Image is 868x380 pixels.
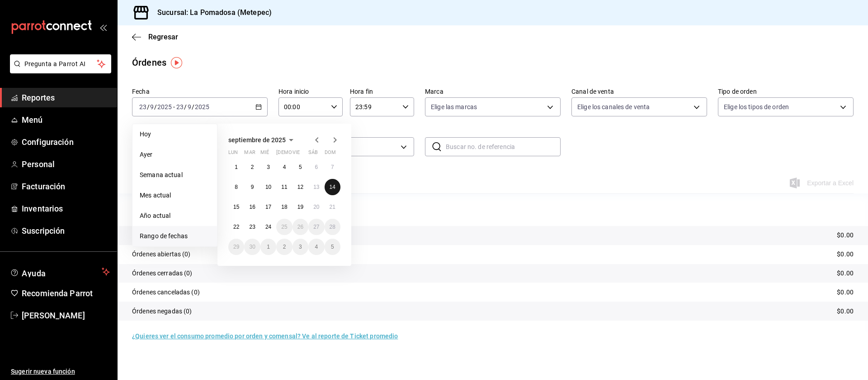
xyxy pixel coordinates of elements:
input: ---- [157,103,172,111]
button: Pregunta a Parrot AI [10,54,111,73]
button: 5 de octubre de 2025 [325,239,340,255]
span: Facturación [22,180,110,192]
span: Configuración [22,136,110,148]
span: Elige las marcas [431,102,477,111]
abbr: 15 de septiembre de 2025 [233,204,239,210]
button: 13 de septiembre de 2025 [308,179,324,195]
input: Buscar no. de referencia [446,138,561,156]
abbr: 5 de octubre de 2025 [331,244,334,250]
abbr: 3 de septiembre de 2025 [267,164,270,170]
abbr: 21 de septiembre de 2025 [330,204,335,210]
span: - [173,103,175,111]
p: $0.00 [837,250,854,259]
span: [PERSON_NAME] [22,309,110,322]
img: Tooltip marker [171,57,182,68]
abbr: 13 de septiembre de 2025 [313,184,319,190]
p: Órdenes cerradas (0) [132,269,193,278]
button: 10 de septiembre de 2025 [260,179,276,195]
a: Pregunta a Parrot AI [6,66,111,75]
button: 12 de septiembre de 2025 [292,179,308,195]
label: Marca [425,88,561,95]
button: 17 de septiembre de 2025 [260,199,276,215]
abbr: 11 de septiembre de 2025 [281,184,287,190]
button: septiembre de 2025 [228,135,297,145]
span: Elige los tipos de orden [724,102,789,111]
button: 4 de septiembre de 2025 [276,159,292,175]
abbr: 29 de septiembre de 2025 [233,244,239,250]
span: Semana actual [140,170,210,180]
abbr: 16 de septiembre de 2025 [249,204,255,210]
p: Órdenes negadas (0) [132,307,192,316]
abbr: martes [244,149,255,159]
h3: Sucursal: La Pomadosa (Metepec) [150,7,272,18]
span: Mes actual [140,191,210,200]
abbr: 24 de septiembre de 2025 [265,224,271,230]
span: / [192,103,194,111]
p: $0.00 [837,288,854,297]
p: Resumen [132,204,854,215]
button: 3 de septiembre de 2025 [260,159,276,175]
span: Recomienda Parrot [22,287,110,299]
abbr: 6 de septiembre de 2025 [315,164,318,170]
abbr: 14 de septiembre de 2025 [330,184,335,190]
abbr: 18 de septiembre de 2025 [281,204,287,210]
input: ---- [194,103,210,111]
button: 21 de septiembre de 2025 [325,199,340,215]
input: -- [139,103,147,111]
p: $0.00 [837,269,854,278]
p: $0.00 [837,307,854,316]
span: Sugerir nueva función [11,367,110,376]
abbr: 12 de septiembre de 2025 [297,184,303,190]
abbr: 3 de octubre de 2025 [299,244,302,250]
button: 14 de septiembre de 2025 [325,179,340,195]
span: Rango de fechas [140,231,210,241]
span: Año actual [140,211,210,221]
abbr: 27 de septiembre de 2025 [313,224,319,230]
button: open_drawer_menu [99,24,107,31]
span: / [184,103,187,111]
abbr: 23 de septiembre de 2025 [249,224,255,230]
span: Suscripción [22,225,110,237]
abbr: viernes [292,149,300,159]
label: Canal de venta [571,88,707,95]
p: Órdenes canceladas (0) [132,288,200,297]
label: Hora inicio [278,88,343,95]
abbr: 5 de septiembre de 2025 [299,164,302,170]
abbr: sábado [308,149,318,159]
button: 2 de septiembre de 2025 [244,159,260,175]
abbr: 25 de septiembre de 2025 [281,224,287,230]
button: 5 de septiembre de 2025 [292,159,308,175]
abbr: lunes [228,149,238,159]
span: Ayer [140,150,210,159]
abbr: 28 de septiembre de 2025 [330,224,335,230]
span: / [154,103,157,111]
button: Regresar [132,33,178,41]
button: 20 de septiembre de 2025 [308,199,324,215]
button: 6 de septiembre de 2025 [308,159,324,175]
span: Ayuda [22,266,98,277]
button: 15 de septiembre de 2025 [228,199,244,215]
span: septiembre de 2025 [228,136,286,144]
abbr: 7 de septiembre de 2025 [331,164,334,170]
abbr: 30 de septiembre de 2025 [249,244,255,250]
button: 28 de septiembre de 2025 [325,219,340,235]
p: Órdenes abiertas (0) [132,250,191,259]
a: ¿Quieres ver el consumo promedio por orden y comensal? Ve al reporte de Ticket promedio [132,332,398,340]
abbr: 1 de octubre de 2025 [267,244,270,250]
button: 3 de octubre de 2025 [292,239,308,255]
button: 16 de septiembre de 2025 [244,199,260,215]
abbr: miércoles [260,149,269,159]
button: 2 de octubre de 2025 [276,239,292,255]
abbr: 17 de septiembre de 2025 [265,204,271,210]
button: 25 de septiembre de 2025 [276,219,292,235]
button: 9 de septiembre de 2025 [244,179,260,195]
input: -- [150,103,154,111]
abbr: 1 de septiembre de 2025 [235,164,238,170]
abbr: 2 de septiembre de 2025 [251,164,254,170]
span: Personal [22,158,110,170]
label: Hora fin [350,88,414,95]
button: 18 de septiembre de 2025 [276,199,292,215]
span: Regresar [148,33,178,41]
abbr: domingo [325,149,336,159]
button: 19 de septiembre de 2025 [292,199,308,215]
